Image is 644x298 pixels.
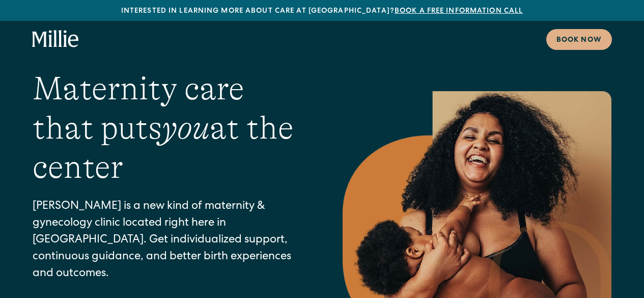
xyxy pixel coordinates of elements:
[32,30,79,48] a: home
[395,8,523,15] a: Book a free information call
[556,35,602,46] div: Book now
[162,110,210,146] em: you
[546,29,612,50] a: Book now
[33,69,302,186] h1: Maternity care that puts at the center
